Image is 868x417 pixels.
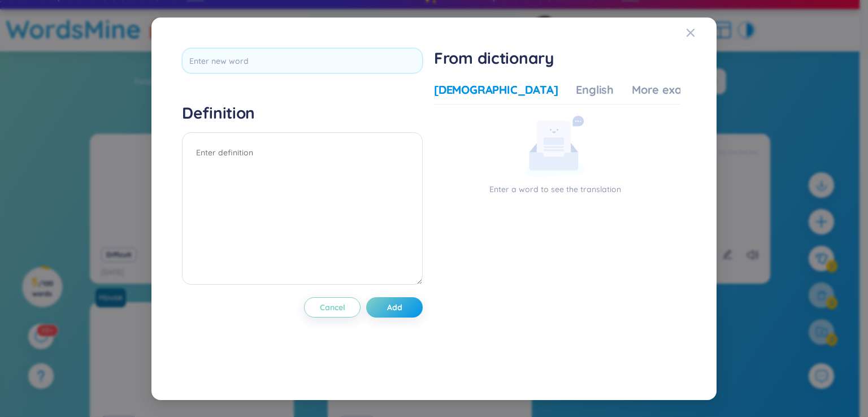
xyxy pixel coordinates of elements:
span: Cancel [320,302,345,313]
h4: Definition [182,103,423,123]
div: [DEMOGRAPHIC_DATA] [434,82,558,98]
span: Add [387,302,402,313]
button: Close [686,18,717,48]
p: Enter a word to see the translation [434,183,676,196]
div: English [576,82,614,98]
input: Enter new word [182,48,423,73]
div: More examples [632,82,714,98]
h1: From dictionary [434,48,680,68]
